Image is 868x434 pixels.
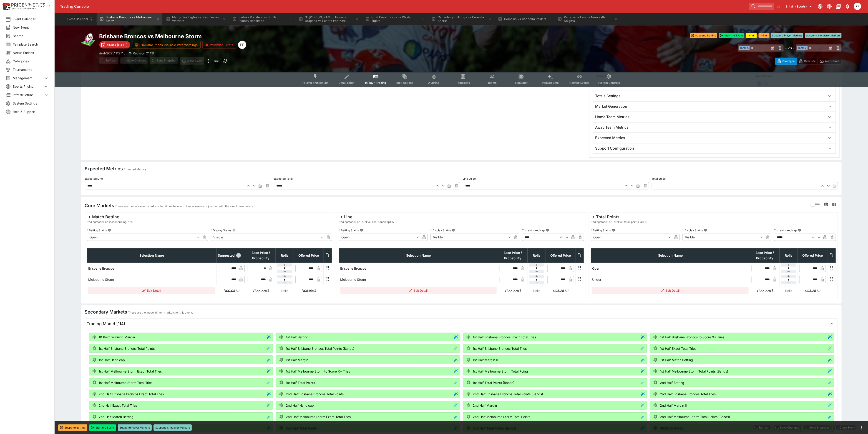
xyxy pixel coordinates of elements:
[452,229,455,232] button: Display Status
[87,248,216,263] th: Selection Name
[99,346,155,351] p: 1st Half Brisbane Broncos Total Points
[428,81,440,84] span: Auditing
[81,33,96,47] img: rugby_league.png
[546,229,549,232] button: Current Handicap
[133,51,154,56] p: Revision 21411
[286,392,344,396] p: 2nd Half Brisbane Broncos Total Points
[99,403,137,408] p: 2nd Half Exact Total Tries
[591,220,647,224] span: tradingmodel-nrl-prelive-total-points-48-5
[85,175,271,182] label: Expected Line
[99,357,125,362] p: 1st Half Handicap
[13,109,49,114] span: Help & Support
[498,248,528,263] th: Base Price / Probability
[473,369,529,374] p: 1st Half Melbourne Storm Total Points
[473,380,515,385] p: 1st Half Total Points (Bands)
[286,357,308,362] p: 1st Half Margin
[547,288,574,293] h6: (105.26%)
[682,234,764,241] div: Visible
[339,248,498,263] th: Selection Name
[592,287,749,294] button: Edit Detail
[286,346,354,351] p: 1st Half Brisbane Broncos Total Points (Bands)
[785,46,794,50] h6: - VS -
[595,104,627,109] h6: Market Generation
[13,17,49,21] span: Event Calendar
[774,228,797,232] p: Current Handicap
[660,380,684,385] p: 2nd Half Betting
[1,2,10,11] img: PriceKinetics Logo
[396,81,413,84] span: Bulk Actions
[274,175,460,182] label: Expected Total
[853,1,863,11] button: Peter Fairgrieve
[660,403,687,408] p: 2nd Half Margin II
[276,248,294,263] th: Rolls
[463,175,649,182] label: Line Juice
[799,288,826,293] h6: (105.26%)
[595,94,621,98] h6: Totals Settings
[13,50,49,55] span: Nexus Entities
[11,8,36,10] img: Sportsbook Management
[107,43,128,47] p: Starts [DATE]
[854,3,861,10] div: Peter Fairgrieve
[85,203,114,209] h4: Core Markets
[528,248,546,263] th: Rolls
[13,67,49,72] span: Tournaments
[339,220,394,224] span: tradingmodel-nrl-prelive-line-handicap1-5
[749,3,774,10] input: search
[277,288,292,293] p: Rolls
[97,13,162,26] button: Brisbane Broncos vs Melbourne Storm
[783,3,815,10] button: Select Tenant
[522,228,545,232] p: Current Handicap
[99,380,153,385] p: 1st Half Melbourne Storm Total Tries
[286,380,315,385] p: 1st Half Total Points
[775,58,842,65] div: Start From
[798,229,801,232] button: Current Handicap
[211,234,325,241] div: Visible
[818,58,841,65] button: Auto-Save
[595,115,629,119] h6: Home Team Metrics
[859,425,864,430] button: more
[296,13,362,26] button: St [PERSON_NAME] Illawarra Dragons vs Penrith Panthers
[232,229,236,232] button: Display Status
[595,125,629,130] h6: Away Team Metrics
[299,71,624,87] div: Event type filters
[64,13,96,26] button: Event Calendar
[230,13,295,26] button: Sydney Roosters vs South Sydney Rabbitohs
[211,228,231,232] p: Display Status
[771,33,803,38] button: Suspend Player Markets
[87,274,216,285] td: Melbourne Storm
[99,335,135,340] p: 10 Point Winning Margin
[99,51,126,56] p: Copy To Clipboard
[99,369,162,374] p: 1st Half Melbourne Storm Exact Total Tries
[660,335,724,340] p: 1st Half Brisbane Broncos to Score X+ Tries
[339,214,394,220] div: Line
[834,2,843,10] button: Documentation
[555,13,621,26] button: Parramatta Eels vs Newcastle Knights
[797,46,808,50] span: Team B
[87,234,201,241] div: Open
[89,424,116,431] button: Start the Event
[751,288,778,293] h6: (100.00%)
[660,392,716,396] p: 2nd Half Brisbane Broncos Total Tries
[719,33,744,38] button: Start the Event
[612,229,615,232] button: Betting Status
[99,392,164,396] p: 2nd Half Brisbane Broncos Exact Total Tries
[87,321,126,326] h5: Trading Model (114)
[456,81,470,84] span: Templates
[825,59,839,64] p: Auto-Save
[499,288,526,293] h6: (100.00%)
[286,403,314,408] p: 2nd Half Handicap
[108,229,111,232] button: Betting Status
[805,33,842,38] button: Suspend Simulator Markets
[206,57,211,65] button: more
[515,81,528,84] span: Simulator
[746,33,757,38] button: +1m
[473,392,543,396] p: 2nd Half Brisbane Broncos Total Points (Bands)
[339,81,355,84] span: Detail Editor
[286,369,350,374] p: 1st Half Melbourne Storm to Score X+ Tries
[473,357,498,362] p: 1st Half Margin II
[682,228,703,232] p: Display Status
[595,146,634,151] h6: Support Configuration
[595,135,625,140] h6: Expected Metrics
[660,369,728,374] p: 1st Half Melbourne Storm Total Points (Bands)
[163,13,229,26] button: Manly Sea Eagles vs New Zealand Warriors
